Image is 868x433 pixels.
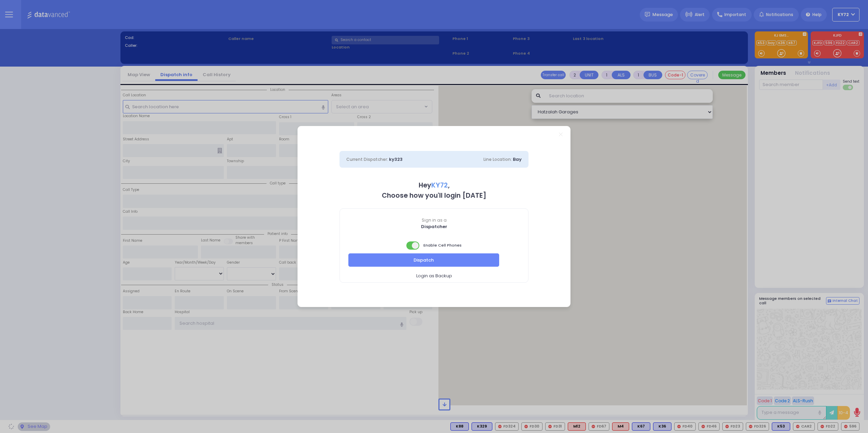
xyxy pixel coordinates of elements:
[431,181,448,190] span: KY72
[340,217,528,223] span: Sign in as a
[559,132,563,136] a: Close
[416,273,452,279] span: Login as Backup
[483,156,512,162] span: Line Location:
[382,191,486,200] b: Choose how you'll login [DATE]
[348,253,499,266] button: Dispatch
[389,156,403,163] span: ky323
[346,156,388,162] span: Current Dispatcher:
[419,181,450,190] b: Hey ,
[406,241,462,250] span: Enable Cell Phones
[513,156,522,163] span: Bay
[421,223,447,230] b: Dispatcher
